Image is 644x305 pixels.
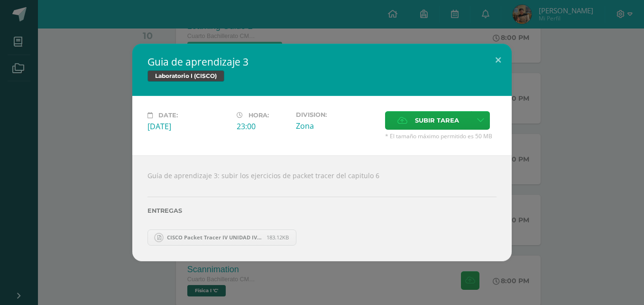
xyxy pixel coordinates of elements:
[147,70,224,82] span: Laboratorio I (CISCO)
[158,112,178,119] span: Date:
[385,132,497,140] span: * El tamaño máximo permitido es 50 MB
[147,121,229,132] div: [DATE]
[248,112,269,119] span: Hora:
[147,229,296,246] a: CISCO Packet Tracer IV UNIDAD IVC Diego Cantoral 9.pdf
[296,111,377,118] label: Division:
[132,155,512,261] div: Guía de aprendizaje 3: subir los ejercicios de packet tracer del capitulo 6
[147,55,497,68] h2: Guia de aprendizaje 3
[147,207,497,214] label: Entregas
[485,44,512,76] button: Close (Esc)
[267,234,289,241] span: 183.12KB
[162,234,267,241] span: CISCO Packet Tracer IV UNIDAD IVC [PERSON_NAME] 9.pdf
[237,121,288,132] div: 23:00
[415,112,459,129] span: Subir tarea
[296,121,377,131] div: Zona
